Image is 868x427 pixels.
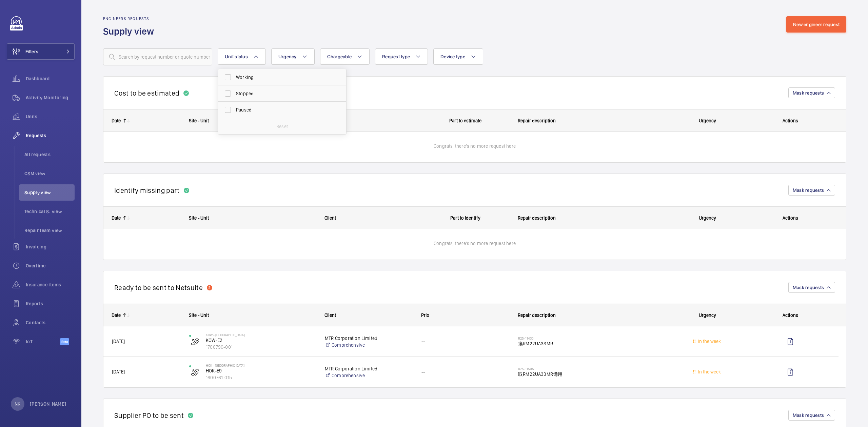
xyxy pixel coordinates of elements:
span: Supply view [24,189,75,196]
input: Search by request number or quote number [103,48,212,65]
p: [PERSON_NAME] [30,401,66,407]
span: -- [421,368,509,376]
div: 2 [207,285,212,290]
p: 1700790-001 [206,344,316,350]
h1: Supply view [103,25,158,38]
span: Insurance items [26,281,75,288]
p: NK [15,401,20,407]
span: Site - Unit [189,118,209,123]
span: Repair description [518,118,556,123]
span: 取RM22UA33MR備用 [518,371,664,378]
span: CSM view [24,170,75,177]
span: Actions [783,118,798,123]
span: All requests [24,151,75,158]
span: Activity Monitoring [26,94,75,101]
span: Mask requests [793,187,824,193]
span: Requests [26,132,75,139]
div: Date [112,215,121,221]
h2: R25-11430 [518,336,664,340]
span: Client [324,312,336,318]
button: Filters [7,43,75,60]
span: Actions [783,215,798,221]
h2: Ready to be sent to Netsuite [114,283,203,292]
span: Request type [382,54,410,59]
a: Comprehensive [325,372,413,379]
span: Part to Identify [450,215,480,221]
span: Unit status [225,54,248,59]
span: In the week [697,369,721,374]
span: Urgency [699,312,716,318]
span: Chargeable [327,54,352,59]
span: Prix [421,312,429,318]
span: In the week [697,339,721,344]
p: KOW - [GEOGRAPHIC_DATA] [206,333,316,337]
button: New engineer request [786,16,846,33]
span: Device type [440,54,465,59]
span: IoT [26,338,60,345]
span: Client [324,215,336,221]
h2: Cost to be estimated [114,89,179,97]
span: Repair team view [24,227,75,234]
span: 換RM22UA33MR [518,340,664,347]
span: Urgency [699,215,716,221]
span: Beta [60,338,69,345]
button: Mask requests [788,282,835,293]
span: Paused [236,106,329,113]
button: Unit status [218,48,266,65]
span: Mask requests [793,412,824,418]
button: Request type [375,48,428,65]
span: Mask requests [793,285,824,290]
a: Comprehensive [325,342,413,348]
p: 1600761-015 [206,374,316,381]
span: Contacts [26,319,75,326]
p: Reset [276,123,288,130]
h2: Supplier PO to be sent [114,411,184,420]
span: Stopped [236,90,329,97]
p: MTR Corporation Limited [325,335,413,342]
button: Device type [433,48,483,65]
button: Mask requests [788,410,835,421]
div: Date [112,312,121,318]
div: Date [112,118,121,123]
span: Part to estimate [449,118,481,123]
h2: Engineers requests [103,16,158,21]
span: Repair description [518,312,556,318]
span: Repair description [518,215,556,221]
img: escalator.svg [191,338,199,346]
span: Urgency [699,118,716,123]
img: escalator.svg [191,368,199,376]
span: -- [421,338,509,345]
p: KOW-E2 [206,337,316,344]
button: Chargeable [320,48,370,65]
span: Technical S. view [24,208,75,215]
p: HOK - [GEOGRAPHIC_DATA] [206,363,316,367]
span: Reports [26,300,75,307]
span: [DATE] [112,339,125,344]
span: Filters [25,48,38,55]
h2: Identify missing part [114,186,180,195]
h2: R25-11505 [518,367,664,371]
span: Urgency [278,54,297,59]
span: Invoicing [26,243,75,250]
span: Units [26,113,75,120]
p: HOK-E9 [206,367,316,374]
span: Actions [783,312,798,318]
span: Overtime [26,262,75,269]
button: Urgency [271,48,315,65]
span: Dashboard [26,75,75,82]
span: [DATE] [112,369,125,374]
span: Site - Unit [189,312,209,318]
span: Mask requests [793,90,824,96]
span: Working [236,74,329,81]
button: Mask requests [788,87,835,98]
p: MTR Corporation Limited [325,365,413,372]
button: Mask requests [788,185,835,196]
span: Site - Unit [189,215,209,221]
